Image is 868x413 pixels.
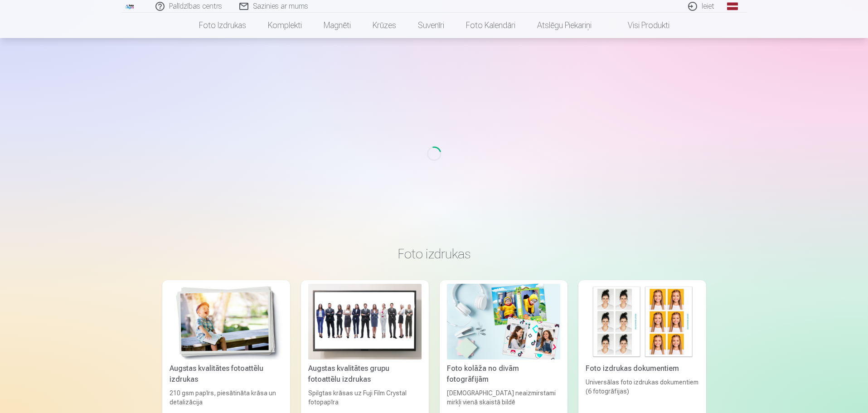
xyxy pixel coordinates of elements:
[526,13,602,38] a: Atslēgu piekariņi
[447,284,560,360] img: Foto kolāža no divām fotogrāfijām
[582,378,703,407] div: Universālas foto izdrukas dokumentiem (6 fotogrāfijas)
[308,284,422,360] img: Augstas kvalitātes grupu fotoattēlu izdrukas
[602,13,680,38] a: Visi produkti
[455,13,526,38] a: Foto kalendāri
[407,13,455,38] a: Suvenīri
[257,13,313,38] a: Komplekti
[362,13,407,38] a: Krūzes
[170,284,283,360] img: Augstas kvalitātes fotoattēlu izdrukas
[443,389,564,407] div: [DEMOGRAPHIC_DATA] neaizmirstami mirkļi vienā skaistā bildē
[443,363,564,385] div: Foto kolāža no divām fotogrāfijām
[166,389,286,407] div: 210 gsm papīrs, piesātināta krāsa un detalizācija
[586,284,699,360] img: Foto izdrukas dokumentiem
[166,363,286,385] div: Augstas kvalitātes fotoattēlu izdrukas
[305,389,425,407] div: Spilgtas krāsas uz Fuji Film Crystal fotopapīra
[313,13,362,38] a: Magnēti
[125,4,135,9] img: /fa1
[305,363,425,385] div: Augstas kvalitātes grupu fotoattēlu izdrukas
[188,13,257,38] a: Foto izdrukas
[582,363,703,374] div: Foto izdrukas dokumentiem
[170,246,699,262] h3: Foto izdrukas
